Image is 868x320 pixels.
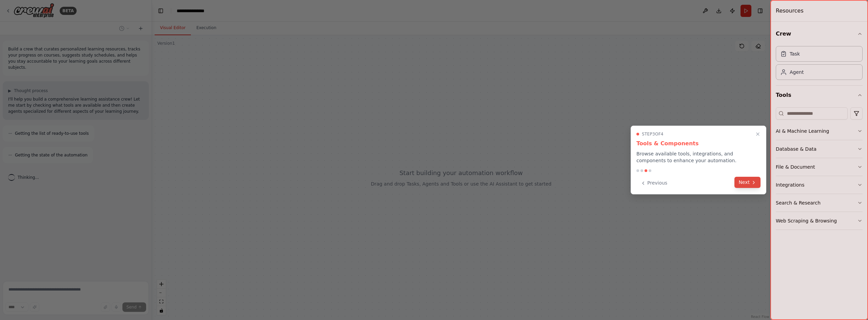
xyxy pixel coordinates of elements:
button: Hide left sidebar [156,6,165,16]
span: Step 3 of 4 [642,131,664,137]
button: Previous [636,177,671,189]
button: Close walkthrough [754,130,762,138]
p: Browse available tools, integrations, and components to enhance your automation. [636,150,761,164]
button: Next [734,177,761,188]
h3: Tools & Components [636,140,761,148]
